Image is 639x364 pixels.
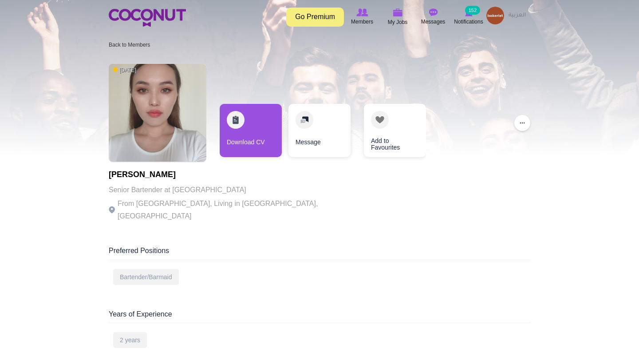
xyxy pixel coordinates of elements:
[451,7,486,27] a: Notifications Notifications 152
[357,104,419,162] div: 3 / 3
[465,6,480,15] small: 152
[415,7,451,27] a: Messages Messages
[288,104,351,157] a: Message
[429,8,438,16] img: Messages
[504,7,530,24] a: العربية
[113,332,147,348] div: 2 years
[109,170,353,179] h1: [PERSON_NAME]
[109,184,353,196] p: Senior Bartender at [GEOGRAPHIC_DATA]
[113,269,179,285] div: Bartender/Barmaid
[514,115,530,131] button: ...
[351,17,373,26] span: Members
[454,17,483,26] span: Notifications
[393,8,402,16] img: My Jobs
[356,8,368,16] img: Browse Members
[344,7,380,27] a: Browse Members Members
[109,42,150,48] a: Back to Members
[220,104,282,157] a: Download CV
[220,104,282,162] div: 1 / 3
[109,309,530,324] div: Years of Experience
[388,18,408,27] span: My Jobs
[364,104,426,157] a: Add to Favourites
[109,9,186,27] img: Home
[109,198,353,222] p: From [GEOGRAPHIC_DATA], Living in [GEOGRAPHIC_DATA], [GEOGRAPHIC_DATA]
[421,17,446,26] span: Messages
[465,8,473,16] img: Notifications
[380,7,415,28] a: My Jobs My Jobs
[109,246,530,260] div: Preferred Positions
[286,8,344,27] a: Go Premium
[288,104,351,162] div: 2 / 3
[113,67,136,74] span: [DATE]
